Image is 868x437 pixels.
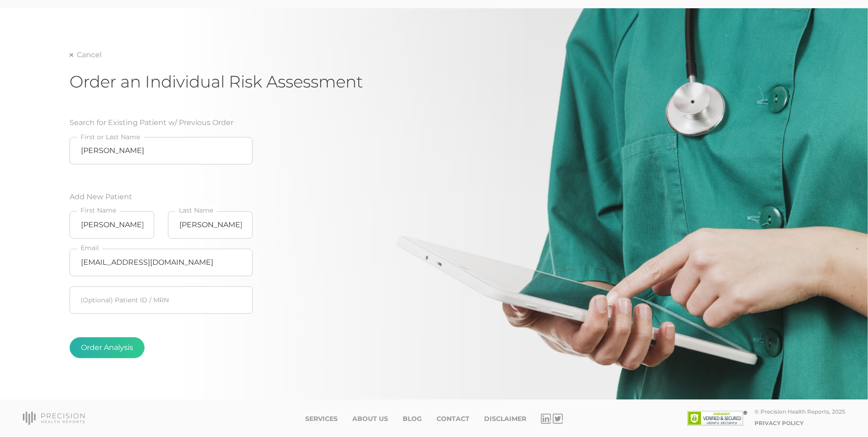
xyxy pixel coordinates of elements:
[755,420,803,426] a: Privacy Policy
[70,286,253,314] input: Patient ID / MRN
[70,337,145,358] button: Order Analysis
[168,211,253,239] input: Last Name
[70,211,154,239] input: First Name
[305,415,338,423] a: Services
[70,117,233,128] label: Search for Existing Patient w/ Previous Order
[70,71,798,92] h1: Order an Individual Risk Assessment
[70,249,253,276] input: Email
[437,415,469,423] a: Contact
[687,411,747,426] img: SSL site seal - click to verify
[70,191,253,202] label: Add New Patient
[352,415,388,423] a: About Us
[70,50,102,60] a: Cancel
[755,408,845,415] div: © Precision Health Reports, 2025
[484,415,526,423] a: Disclaimer
[70,137,253,164] input: First or Last Name
[403,415,422,423] a: Blog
